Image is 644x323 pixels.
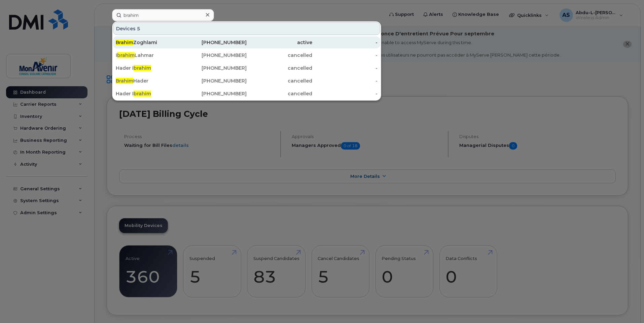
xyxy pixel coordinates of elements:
a: Hader Ibrahim[PHONE_NUMBER]cancelled- [113,88,380,100]
div: - [312,65,378,71]
div: Zoghlami [116,39,181,46]
div: I Lahmar [116,52,181,59]
span: brahim [134,65,151,71]
a: BrahimHader[PHONE_NUMBER]cancelled- [113,75,380,87]
span: Brahim [116,78,133,84]
a: BrahimZoghlami[PHONE_NUMBER]active- [113,36,380,49]
div: cancelled [247,77,312,84]
div: cancelled [247,52,312,59]
a: IbrahimLahmar[PHONE_NUMBER]cancelled- [113,49,380,61]
div: active [247,39,312,46]
span: Brahim [116,39,133,45]
div: [PHONE_NUMBER] [181,77,247,84]
div: cancelled [247,90,312,97]
div: - [312,39,378,46]
div: Hader I [116,65,181,71]
div: [PHONE_NUMBER] [181,52,247,59]
div: Hader I [116,90,181,97]
div: - [312,90,378,97]
div: - [312,77,378,84]
div: [PHONE_NUMBER] [181,39,247,46]
span: brahim [134,91,151,97]
span: brahim [117,52,135,58]
span: 5 [137,25,140,32]
div: cancelled [247,65,312,71]
a: Hader Ibrahim[PHONE_NUMBER]cancelled- [113,62,380,74]
div: - [312,52,378,59]
div: [PHONE_NUMBER] [181,65,247,71]
div: Devices [113,22,380,35]
div: Hader [116,77,181,84]
div: [PHONE_NUMBER] [181,90,247,97]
